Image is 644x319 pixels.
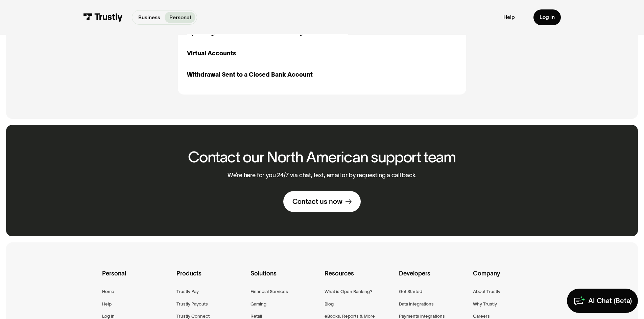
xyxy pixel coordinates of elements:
[176,288,199,295] a: Trustly Pay
[176,269,245,288] div: Products
[169,14,191,22] p: Personal
[567,289,638,313] a: AI Chat (Beta)
[325,269,393,288] div: Resources
[588,296,632,305] div: AI Chat (Beta)
[399,300,434,308] a: Data Integrations
[251,288,288,295] a: Financial Services
[188,149,456,165] h2: Contact our North American support team
[251,300,266,308] a: Gaming
[283,191,361,212] a: Contact us now
[292,197,342,206] div: Contact us now
[473,269,542,288] div: Company
[473,300,497,308] a: Why Trustly
[325,300,334,308] a: Blog
[102,288,114,295] a: Home
[533,9,561,25] a: Log in
[83,13,123,22] img: Trustly Logo
[399,288,422,295] a: Get Started
[325,288,372,295] a: What is Open Banking?
[102,300,112,308] a: Help
[187,49,236,58] a: Virtual Accounts
[187,70,313,79] a: Withdrawal Sent to a Closed Bank Account
[228,172,417,179] p: We’re here for you 24/7 via chat, text, email or by requesting a call back.
[251,269,319,288] div: Solutions
[540,14,555,21] div: Log in
[503,14,515,21] a: Help
[473,288,500,295] a: About Trustly
[176,300,208,308] a: Trustly Payouts
[102,269,171,288] div: Personal
[399,269,468,288] div: Developers
[165,12,195,23] a: Personal
[134,12,165,23] a: Business
[138,14,160,22] p: Business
